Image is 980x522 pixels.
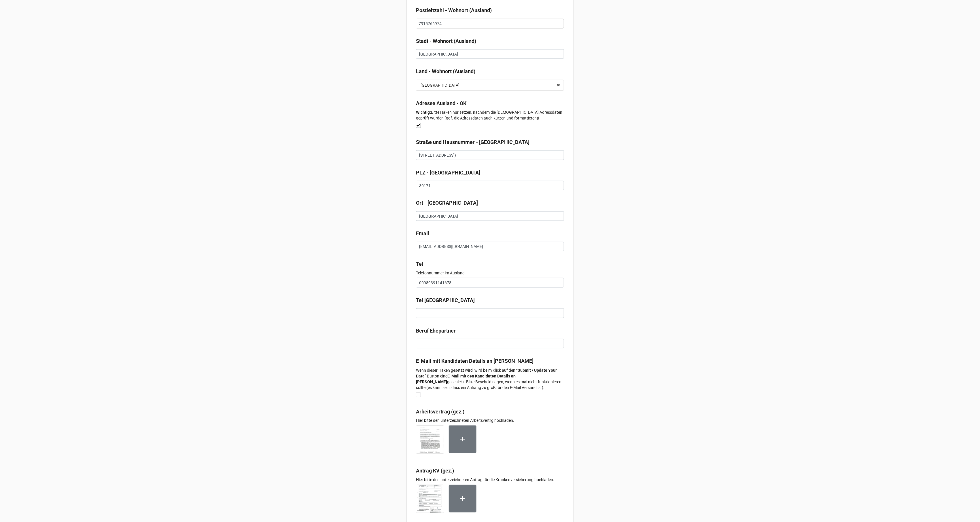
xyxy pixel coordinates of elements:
label: Beruf Ehepartner [416,327,456,335]
div: [GEOGRAPHIC_DATA] [421,83,459,87]
label: Antrag KV (gez.) [416,467,454,475]
img: bzmysL1323xmcIe_MxQoguemmaSfsVqXdyVB9Pb21hU [416,426,444,453]
label: Email [416,229,429,238]
label: PLZ - [GEOGRAPHIC_DATA] [416,169,480,177]
strong: Submit / Update Your Data [416,368,557,378]
p: Hier bitte den unterzeichneten Arbeitsvertrg hochladen. [416,418,564,424]
img: 5C-aGIr0rLmZA39u_WiWv8jl7yGJuRFG5wEag6ZF7EQ [416,485,444,513]
label: E-Mail mit Kandidaten Details an [PERSON_NAME] [416,357,533,365]
label: Tel [416,260,423,268]
strong: Wichtig: [416,110,431,115]
label: Postleitzahl - Wohnort (Ausland) [416,6,492,14]
div: Arbeitsvertrag - Mahsa Azari (gez.).pdf [416,426,449,458]
label: Stadt - Wohnort (Ausland) [416,37,476,45]
label: Ort - [GEOGRAPHIC_DATA] [416,199,478,207]
div: Antrag KV - Mahsa Azari (gez.).pdf [416,485,449,518]
p: Hier bitte den unterzeichneten Antrag für die Krankenversicherung hochladen. [416,477,564,483]
label: Land - Wohnort (Ausland) [416,67,475,75]
label: Tel [GEOGRAPHIC_DATA] [416,296,475,304]
strong: E-Mail mit den Kandidaten Details an [PERSON_NAME] [416,374,516,384]
p: Wenn dieser Haken gesetzt wird, wird beim Klick auf den “ ” Button eine geschickt. Bitte Bescheid... [416,367,564,390]
label: Straße und Hausnummer - [GEOGRAPHIC_DATA] [416,138,529,146]
p: Telefonnummer im Ausland [416,270,564,276]
label: Adresse Ausland - OK [416,99,466,107]
p: Bitte Haken nur setzen, nachdem die [DEMOGRAPHIC_DATA] Adressdaten geprüft wurden (ggf. die Adres... [416,109,564,121]
label: Arbeitsvertrag (gez.) [416,408,464,416]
